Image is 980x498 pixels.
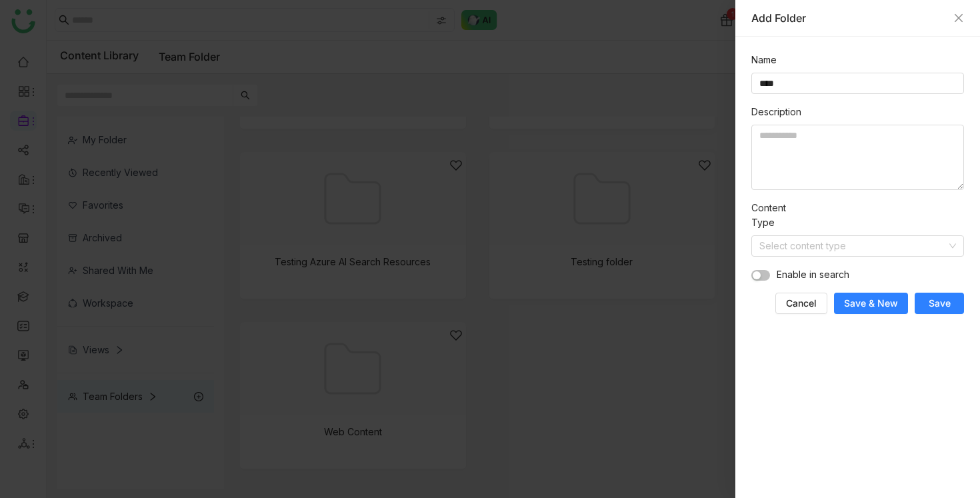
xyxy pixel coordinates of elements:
[751,201,805,230] label: Content Type
[751,53,777,67] label: Name
[953,13,964,23] button: Close
[915,293,964,314] button: Save
[775,293,827,314] button: Cancel
[777,267,849,282] span: Enable in search
[751,105,801,119] label: Description
[786,297,817,310] span: Cancel
[844,297,898,310] span: Save & New
[834,293,908,314] button: Save & New
[751,11,947,25] div: Add Folder
[929,297,951,310] span: Save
